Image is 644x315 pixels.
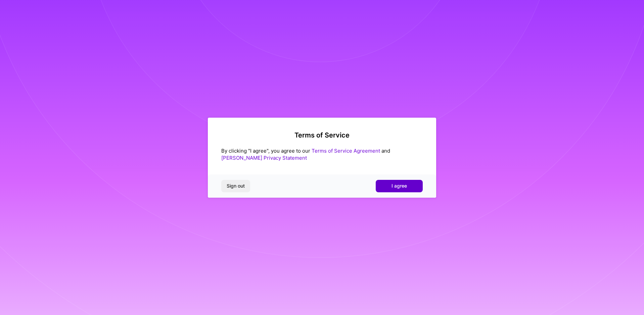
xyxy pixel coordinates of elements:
[221,131,423,139] h2: Terms of Service
[227,183,245,189] span: Sign out
[376,180,423,192] button: I agree
[312,148,380,154] a: Terms of Service Agreement
[221,155,307,161] a: [PERSON_NAME] Privacy Statement
[221,147,423,161] div: By clicking "I agree", you agree to our and
[392,183,407,189] span: I agree
[221,180,250,192] button: Sign out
